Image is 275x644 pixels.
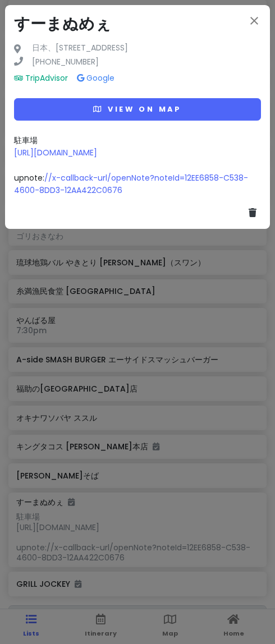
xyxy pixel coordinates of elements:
span: 駐車場 upnote: [14,135,248,196]
a: Google [77,72,114,84]
i: close [247,14,261,27]
a: TripAdvisor [14,72,68,84]
button: Close [247,14,261,30]
a: [URL][DOMAIN_NAME] [14,147,97,158]
button: View on map [14,98,261,120]
a: //x-callback-url/openNote?noteId=12EE6858-C538-4600-8DD3-12AA422C0676 [14,172,248,196]
a: [PHONE_NUMBER] [32,56,99,68]
a: 日本、[STREET_ADDRESS] [32,43,128,53]
h3: すーまぬめぇ [14,14,261,34]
